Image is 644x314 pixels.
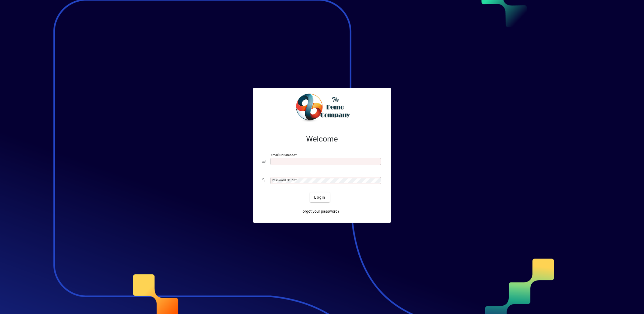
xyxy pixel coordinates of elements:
[300,209,340,214] span: Forgot your password?
[314,195,325,200] span: Login
[271,153,295,157] mat-label: Email or Barcode
[262,134,382,144] h2: Welcome
[310,192,330,202] button: Login
[298,206,342,216] a: Forgot your password?
[272,178,295,182] mat-label: Password or Pin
